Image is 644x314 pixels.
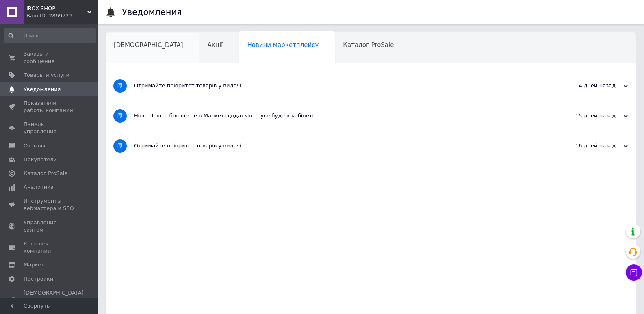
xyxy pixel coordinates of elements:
[26,12,98,19] div: Ваш ID: 2869723
[24,156,57,163] span: Покупатели
[24,142,45,149] span: Отзывы
[24,71,69,79] span: Товары и услуги
[24,197,75,212] span: Инструменты вебмастера и SEO
[208,41,223,49] span: Акції
[122,7,182,17] h1: Уведомления
[24,100,75,114] span: Показатели работы компании
[24,86,61,93] span: Уведомления
[343,41,394,49] span: Каталог ProSale
[24,50,75,65] span: Заказы и сообщения
[626,264,642,281] button: Чат с покупателем
[134,142,546,149] div: Отримайте пріоритет товарів у видачі
[546,112,628,119] div: 15 дней назад
[24,261,44,269] span: Маркет
[24,184,54,191] span: Аналитика
[546,142,628,149] div: 16 дней назад
[24,170,67,177] span: Каталог ProSale
[114,41,183,49] span: [DEMOGRAPHIC_DATA]
[24,275,53,283] span: Настройки
[546,82,628,89] div: 14 дней назад
[26,5,87,12] span: IBOX-SHOP
[24,289,84,312] span: [DEMOGRAPHIC_DATA] и счета
[24,219,75,234] span: Управление сайтом
[4,28,96,43] input: Поиск
[134,82,546,89] div: Отримайте пріоритет товарів у видачі
[134,112,546,119] div: Нова Пошта більше не в Маркеті додатків — усе буде в кабінеті
[24,121,75,135] span: Панель управления
[24,240,75,255] span: Кошелек компании
[247,41,319,49] span: Новини маркетплейсу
